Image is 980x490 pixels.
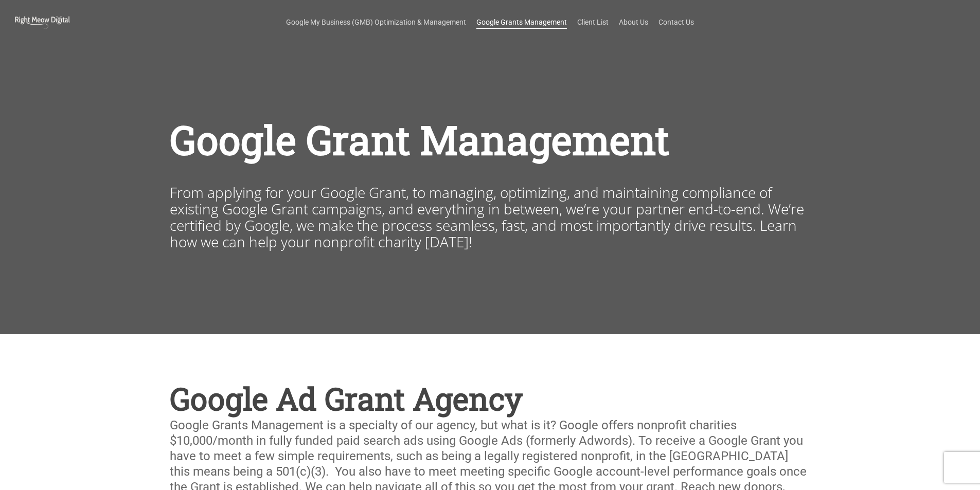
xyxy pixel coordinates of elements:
[170,115,810,165] h1: Google Grant Management
[577,17,609,27] a: Client List
[170,383,810,414] h1: Google Ad Grant Agency
[658,17,694,27] a: Contact Us
[476,17,567,27] a: Google Grants Management
[286,17,466,27] a: Google My Business (GMB) Optimization & Management
[619,17,648,27] a: About Us
[170,183,804,251] span: From applying for your Google Grant, to managing, optimizing, and maintaining compliance of exist...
